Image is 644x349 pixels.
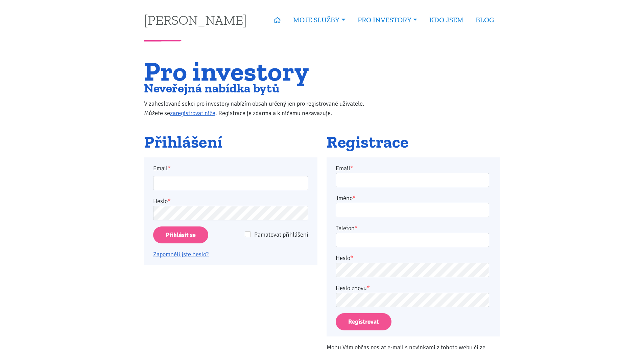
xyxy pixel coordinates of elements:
[367,284,370,292] abbr: required
[353,194,356,202] abbr: required
[170,109,215,117] a: zaregistrovat níže
[336,223,358,233] label: Telefon
[144,13,247,26] a: [PERSON_NAME]
[423,12,470,28] a: KDO JSEM
[153,250,209,258] a: Zapomněli jste heslo?
[254,231,308,238] span: Pamatovat přihlášení
[336,283,370,293] label: Heslo znovu
[153,226,208,244] input: Přihlásit se
[144,60,378,83] h1: Pro investory
[352,12,423,28] a: PRO INVESTORY
[149,163,313,173] label: Email
[355,224,358,232] abbr: required
[336,193,356,203] label: Jméno
[336,313,391,330] button: Registrovat
[144,83,378,94] h2: Neveřejná nabídka bytů
[350,165,353,172] abbr: required
[144,133,317,151] h2: Přihlášení
[153,196,171,206] label: Heslo
[327,133,500,151] h2: Registrace
[336,253,353,263] label: Heslo
[350,254,353,262] abbr: required
[336,163,353,173] label: Email
[470,12,500,28] a: BLOG
[287,12,351,28] a: MOJE SLUŽBY
[144,99,378,118] p: V zaheslované sekci pro investory nabízím obsah určený jen pro registrované uživatele. Můžete se ...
